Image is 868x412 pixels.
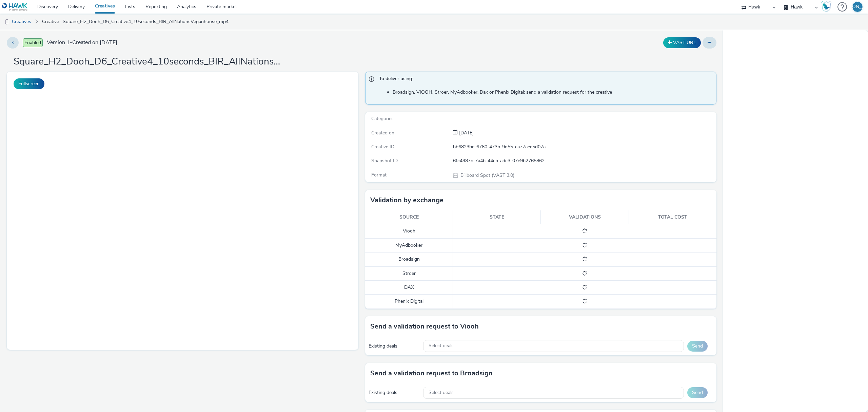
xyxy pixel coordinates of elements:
[429,343,457,349] span: Select deals...
[821,1,831,12] img: Hawk Academy
[453,144,716,150] div: bb6823be-6780-473b-9d55-ca77aee5d07a
[369,343,420,350] div: Existing deals
[541,210,629,224] th: Validations
[429,390,457,396] span: Select deals...
[662,37,703,48] div: Duplicate the creative as a VAST URL
[371,172,387,178] span: Format
[365,281,453,295] td: DAX
[687,341,708,352] button: Send
[663,37,701,48] button: VAST URL
[14,55,285,68] h1: Square_H2_Dooh_D6_Creative4_10seconds_BIR_AllNationsVeganhouse_mp4
[371,144,394,150] span: Creative ID
[3,19,10,25] img: dooh
[458,130,474,136] div: Creation 08 July 2025, 09:48
[370,195,443,205] h3: Validation by exchange
[365,224,453,238] td: Viooh
[39,14,232,30] a: Creative : Square_H2_Dooh_D6_Creative4_10seconds_BIR_AllNationsVeganhouse_mp4
[371,157,398,164] span: Snapshot ID
[687,387,708,398] button: Send
[2,3,28,11] img: undefined Logo
[365,266,453,280] td: Stroer
[379,75,710,84] span: To deliver using:
[23,38,43,47] span: Enabled
[370,368,493,378] h3: Send a validation request to Broadsign
[365,238,453,252] td: MyAdbooker
[458,130,474,136] span: [DATE]
[365,295,453,308] td: Phenix Digital
[369,389,420,396] div: Existing deals
[47,39,117,46] span: Version 1 - Created on [DATE]
[453,157,716,164] div: 6fc4987c-7a4b-44cb-adc3-07e9b2765862
[370,321,479,332] h3: Send a validation request to Viooh
[460,172,514,179] span: Billboard Spot (VAST 3.0)
[393,89,713,96] li: Broadsign, VIOOH, Stroer, MyAdbooker, Dax or Phenix Digital: send a validation request for the cr...
[14,78,44,89] button: Fullscreen
[821,1,834,12] a: Hawk Academy
[453,210,541,224] th: State
[365,252,453,266] td: Broadsign
[365,210,453,224] th: Source
[629,210,716,224] th: Total cost
[371,130,394,136] span: Created on
[371,115,394,122] span: Categories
